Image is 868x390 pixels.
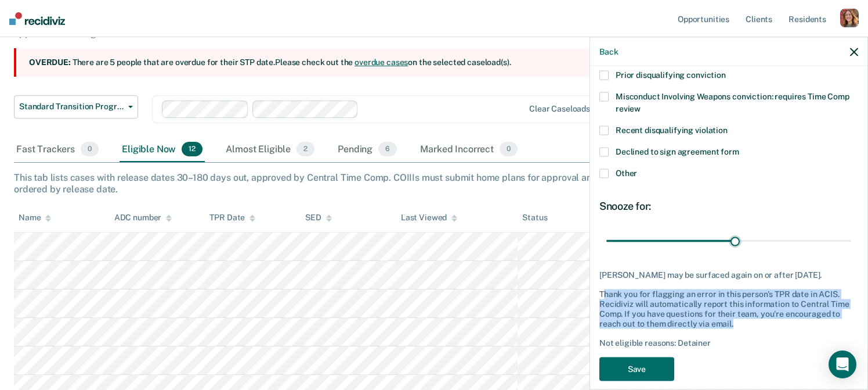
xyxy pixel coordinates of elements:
strong: Overdue: [29,58,71,67]
span: Misconduct Involving Weapons conviction: requires Time Comp review [616,92,849,113]
span: 0 [500,142,518,157]
div: Almost Eligible [223,137,317,163]
div: [PERSON_NAME] may be surfaced again on or after [DATE]. [599,270,858,280]
span: Standard Transition Program Release [19,102,124,112]
div: Last Viewed [401,213,457,223]
div: This tab lists cases with release dates 30–180 days out, approved by Central Time Comp. COIIIs mu... [14,172,854,194]
span: Other [616,169,637,178]
span: Declined to sign agreement form [616,147,739,156]
div: Fast Trackers [14,137,101,163]
section: There are 5 people that are overdue for their STP date. Please check out the on the selected case... [14,48,665,77]
div: SED [305,213,332,223]
div: Status [522,213,547,223]
div: Clear caseloads [529,104,590,114]
div: Marked Incorrect [418,137,520,163]
div: Pending [335,137,399,163]
span: 2 [296,142,314,157]
div: TPR Date [209,213,255,223]
div: Snooze for: [599,200,858,213]
span: 6 [378,142,397,157]
div: Name [19,213,51,223]
a: overdue cases [355,58,408,67]
button: Back [599,46,618,56]
div: Eligible Now [120,137,205,163]
div: ADC number [114,213,172,223]
span: 0 [81,142,99,157]
img: Recidiviz [9,12,65,25]
span: Recent disqualifying violation [616,126,728,135]
span: 12 [182,142,202,157]
div: Open Intercom Messenger [829,350,856,378]
button: Save [599,357,674,381]
span: Prior disqualifying conviction [616,70,726,80]
div: Not eligible reasons: Detainer [599,338,858,348]
div: Thank you for flagging an error in this person's TPR date in ACIS. Recidiviz will automatically r... [599,289,858,328]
